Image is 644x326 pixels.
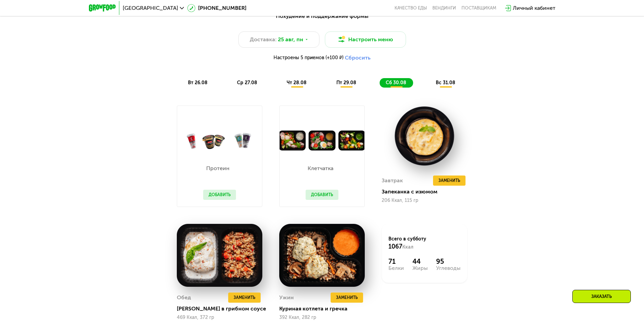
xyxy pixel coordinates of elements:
a: Качество еды [395,5,427,11]
a: [PHONE_NUMBER] [187,4,246,12]
button: Заменить [228,293,261,303]
span: Ккал [402,244,413,250]
button: Добавить [306,190,338,200]
div: Обед [177,293,191,303]
span: 25 авг, пн [278,36,303,44]
button: Заменить [433,176,466,186]
p: Протеин [203,166,233,171]
div: поставщикам [461,5,496,11]
div: [PERSON_NAME] в грибном соусе [177,305,268,312]
div: Белки [388,265,404,271]
div: 95 [436,257,460,265]
a: Вендинги [432,5,456,11]
button: Заменить [331,293,363,303]
div: 44 [412,257,428,265]
span: Заменить [336,294,358,301]
div: Похудение и поддержание формы [122,12,522,21]
div: Запеканка с изюмом [382,188,473,195]
div: Куриная котлета и гречка [279,305,370,312]
span: вс 31.08 [436,80,455,86]
div: Жиры [412,265,428,271]
span: вт 26.08 [188,80,208,86]
span: Настроены 5 приемов (+100 ₽) [273,55,343,60]
div: 469 Ккал, 372 гр [177,315,262,320]
span: пт 29.08 [336,80,356,86]
div: 392 Ккал, 282 гр [279,315,365,320]
div: Заказать [572,290,631,303]
span: Заменить [234,294,255,301]
span: чт 28.08 [287,80,307,86]
div: 206 Ккал, 115 гр [382,198,467,203]
button: Добавить [203,190,236,200]
div: Ужин [279,293,294,303]
button: Настроить меню [325,31,406,48]
span: 1067 [388,243,402,250]
span: сб 30.08 [386,80,406,86]
div: Личный кабинет [513,4,555,12]
button: Сбросить [345,54,371,61]
div: Всего в субботу [388,236,460,251]
span: Заменить [438,177,460,184]
p: Клетчатка [306,166,335,171]
span: Доставка: [250,36,277,44]
div: Углеводы [436,265,460,271]
span: ср 27.08 [237,80,257,86]
div: 71 [388,257,404,265]
div: Завтрак [382,176,403,186]
span: [GEOGRAPHIC_DATA] [123,5,178,11]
